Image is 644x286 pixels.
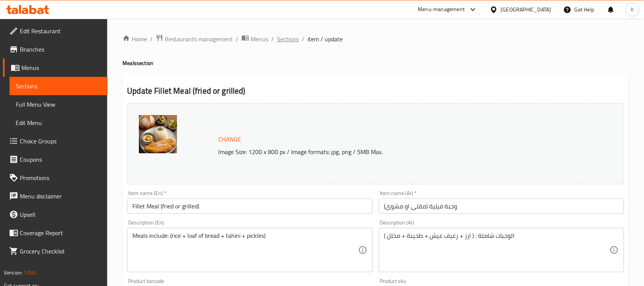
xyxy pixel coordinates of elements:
[10,77,108,95] a: Sections
[302,34,304,44] li: /
[384,232,610,268] textarea: الوجبات شاملة : ( ارز + رغيف عيش + طحينة + مخلل )
[10,95,108,114] a: Full Menu View
[379,198,624,214] input: Enter name Ar
[218,134,241,145] span: Change
[24,268,35,278] span: 1.0.0
[20,26,101,36] span: Edit Restaurant
[3,224,108,242] a: Coverage Report
[127,198,372,214] input: Enter name En
[20,228,101,237] span: Coverage Report
[241,34,268,44] a: Menus
[236,34,238,44] li: /
[20,136,101,146] span: Choice Groups
[3,205,108,224] a: Upsell
[271,34,274,44] li: /
[165,34,233,44] span: Restaurants management
[631,5,634,14] span: K
[501,5,551,14] div: [GEOGRAPHIC_DATA]
[16,100,101,109] span: Full Menu View
[20,210,101,219] span: Upsell
[3,187,108,205] a: Menu disclaimer
[251,34,268,44] span: Menus
[21,63,101,72] span: Menus
[3,58,108,77] a: Menus
[122,34,629,44] nav: breadcrumb
[308,34,343,44] span: item / update
[3,40,108,58] a: Branches
[4,268,23,278] span: Version:
[215,147,570,156] p: Image Size: 1200 x 800 px / Image formats: jpg, png / 5MB Max.
[20,247,101,256] span: Grocery Checklist
[16,81,101,91] span: Sections
[3,242,108,260] a: Grocery Checklist
[3,150,108,169] a: Coupons
[20,45,101,54] span: Branches
[16,118,101,127] span: Edit Menu
[139,115,177,153] img: Fillet_Meal638916451197176955.jpg
[3,169,108,187] a: Promotions
[20,173,101,182] span: Promotions
[122,59,629,67] h4: Meals section
[215,132,244,147] button: Change
[156,34,233,44] a: Restaurants management
[122,34,147,44] a: Home
[150,34,153,44] li: /
[3,132,108,150] a: Choice Groups
[10,114,108,132] a: Edit Menu
[3,22,108,40] a: Edit Restaurant
[277,34,299,44] a: Sections
[20,155,101,164] span: Coupons
[20,192,101,201] span: Menu disclaimer
[127,85,624,97] h2: Update Fillet Meal (fried or grilled)
[132,232,358,268] textarea: Meals include: (rice + loaf of bread + tahini + pickles)
[418,5,465,14] div: Menu-management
